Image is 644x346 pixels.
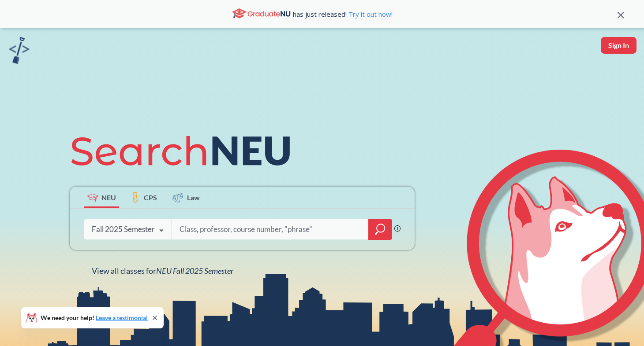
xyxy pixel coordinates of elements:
span: View all classes for [92,266,233,276]
img: sandbox logo [9,37,30,64]
span: has just released! [293,9,393,19]
a: Leave a testimonial [96,314,148,321]
button: Sign In [601,37,637,54]
span: NEU [101,192,116,202]
span: Law [187,192,200,202]
a: Try it out now! [347,10,393,18]
div: Fall 2025 Semester [92,225,155,234]
input: Class, professor, course number, "phrase" [179,220,362,239]
span: We need your help! [41,315,148,321]
a: sandbox logo [9,37,30,66]
span: CPS [144,192,157,202]
span: NEU Fall 2025 Semester [156,266,233,276]
svg: magnifying glass [375,223,386,236]
div: magnifying glass [368,219,392,240]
